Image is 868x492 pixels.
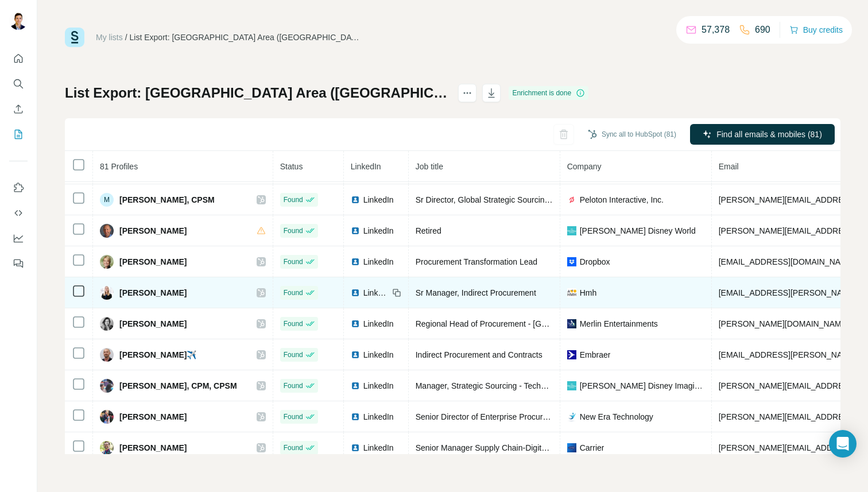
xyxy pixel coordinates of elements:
[567,350,576,359] img: company-logo
[416,226,441,235] span: Retired
[363,225,394,237] span: LinkedIn
[416,381,565,390] span: Manager, Strategic Sourcing - Technology
[119,287,187,299] span: [PERSON_NAME]
[363,256,394,268] span: LinkedIn
[351,288,360,297] img: LinkedIn logo
[351,319,360,328] img: LinkedIn logo
[100,286,114,300] img: Avatar
[351,412,360,421] img: LinkedIn logo
[702,23,730,37] p: 57,378
[567,412,576,421] img: company-logo
[580,225,696,237] span: [PERSON_NAME] Disney World
[580,442,604,454] span: Carrier
[351,257,360,266] img: LinkedIn logo
[416,350,542,359] span: Indirect Procurement and Contracts
[284,195,303,205] span: Found
[580,256,610,268] span: Dropbox
[351,162,381,171] span: LinkedIn
[351,350,360,359] img: LinkedIn logo
[119,318,187,330] span: [PERSON_NAME]
[351,381,360,390] img: LinkedIn logo
[65,28,84,47] img: Surfe Logo
[416,195,605,204] span: Sr Director, Global Strategic Sourcing & Procurement
[9,99,28,119] button: Enrich CSV
[284,412,303,422] span: Found
[580,126,684,143] button: Sync all to HubSpot (81)
[580,380,704,392] span: [PERSON_NAME] Disney Imagineering
[119,256,187,268] span: [PERSON_NAME]
[567,195,576,204] img: company-logo
[100,162,138,171] span: 81 Profiles
[351,443,360,452] img: LinkedIn logo
[9,203,28,223] button: Use Surfe API
[363,380,394,392] span: LinkedIn
[416,443,557,452] span: Senior Manager Supply Chain-Digital IT
[567,257,576,266] img: company-logo
[716,129,822,140] span: Find all emails & mobiles (81)
[100,441,114,455] img: Avatar
[119,380,237,392] span: [PERSON_NAME], CPM, CPSM
[280,162,303,171] span: Status
[416,319,617,328] span: Regional Head of Procurement - [GEOGRAPHIC_DATA]
[789,22,843,38] button: Buy credits
[284,319,303,329] span: Found
[580,194,664,206] span: Peloton Interactive, Inc.
[284,381,303,391] span: Found
[567,162,602,171] span: Company
[65,84,448,102] h1: List Export: [GEOGRAPHIC_DATA] Area ([GEOGRAPHIC_DATA] '25) - [DATE] 13:41
[125,32,127,43] li: /
[284,226,303,236] span: Found
[580,411,653,423] span: New Era Technology
[284,257,303,267] span: Found
[100,317,114,331] img: Avatar
[284,288,303,298] span: Found
[567,288,576,297] img: company-logo
[119,194,215,206] span: [PERSON_NAME], CPSM
[100,379,114,393] img: Avatar
[416,412,565,421] span: Senior Director of Enterprise Procurement
[363,287,389,299] span: LinkedIn
[567,226,576,235] img: company-logo
[9,73,28,94] button: Search
[829,430,857,458] div: Open Intercom Messenger
[100,224,114,238] img: Avatar
[100,348,114,362] img: Avatar
[416,288,536,297] span: Sr Manager, Indirect Procurement
[363,411,394,423] span: LinkedIn
[416,257,537,266] span: Procurement Transformation Lead
[9,48,28,69] button: Quick start
[9,124,28,145] button: My lists
[284,350,303,360] span: Found
[351,195,360,204] img: LinkedIn logo
[755,23,770,37] p: 690
[119,349,196,361] span: [PERSON_NAME]✈️
[96,33,123,42] a: My lists
[580,349,611,361] span: Embraer
[9,228,28,249] button: Dashboard
[363,194,394,206] span: LinkedIn
[119,225,187,237] span: [PERSON_NAME]
[567,381,576,390] img: company-logo
[100,193,114,207] div: M
[580,318,658,330] span: Merlin Entertainments
[119,442,187,454] span: [PERSON_NAME]
[690,124,835,145] button: Find all emails & mobiles (81)
[100,410,114,424] img: Avatar
[9,253,28,274] button: Feedback
[580,287,597,299] span: Hmh
[9,177,28,198] button: Use Surfe on LinkedIn
[130,32,359,43] div: List Export: [GEOGRAPHIC_DATA] Area ([GEOGRAPHIC_DATA] '25) - [DATE] 13:41
[363,442,394,454] span: LinkedIn
[719,257,855,266] span: [EMAIL_ADDRESS][DOMAIN_NAME]
[509,86,588,100] div: Enrichment is done
[363,318,394,330] span: LinkedIn
[416,162,443,171] span: Job title
[100,255,114,269] img: Avatar
[119,411,187,423] span: [PERSON_NAME]
[567,443,576,452] img: company-logo
[351,226,360,235] img: LinkedIn logo
[284,443,303,453] span: Found
[567,319,576,328] img: company-logo
[9,11,28,30] img: Avatar
[363,349,394,361] span: LinkedIn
